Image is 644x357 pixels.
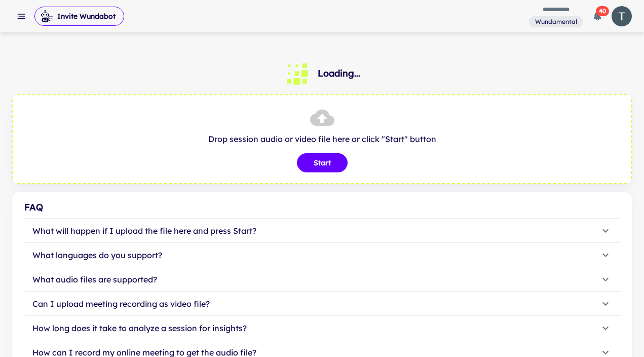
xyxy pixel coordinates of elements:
button: 40 [587,6,608,26]
button: What will happen if I upload the file here and press Start? [24,219,620,243]
h6: Loading... [318,66,360,81]
span: 40 [596,6,609,16]
span: You are a member of this workspace. Contact your workspace owner for assistance. [529,15,583,28]
button: What languages do you support? [24,243,620,267]
div: FAQ [24,200,620,215]
span: Invite Wundabot to record a meeting [34,6,124,26]
p: Drop session audio or video file here or click "Start" button [23,133,621,145]
span: Wundamental [531,17,581,26]
button: How long does it take to analyze a session for insights? [24,316,620,340]
p: What will happen if I upload the file here and press Start? [32,225,256,237]
p: How long does it take to analyze a session for insights? [32,322,247,334]
img: photoURL [612,6,632,26]
button: Start [297,153,348,172]
p: Can I upload meeting recording as video file? [32,298,210,310]
p: What languages do you support? [32,249,162,261]
p: What audio files are supported? [32,273,157,285]
button: What audio files are supported? [24,267,620,292]
button: Invite Wundabot [34,7,124,26]
button: Can I upload meeting recording as video file? [24,292,620,316]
